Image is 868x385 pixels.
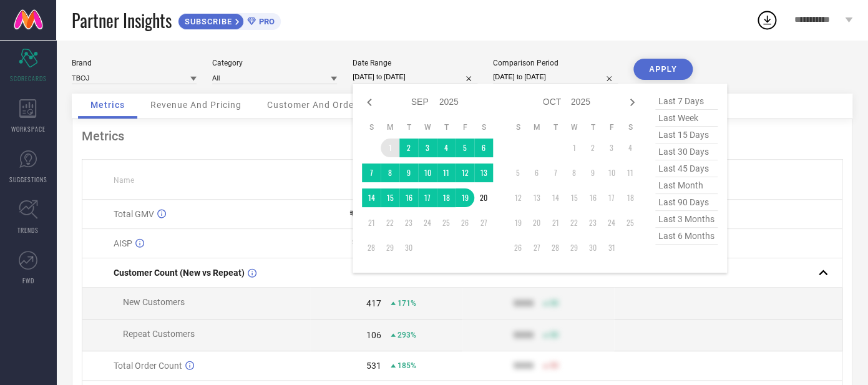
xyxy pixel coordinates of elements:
td: Fri Sep 05 2025 [456,139,474,157]
div: 9999 [514,361,534,371]
td: Wed Sep 24 2025 [418,213,437,232]
th: Friday [602,122,621,132]
td: Sat Sep 13 2025 [474,163,493,182]
th: Wednesday [418,122,437,132]
span: Total GMV [114,209,154,219]
span: 50 [550,299,558,308]
button: APPLY [633,59,693,80]
td: Wed Oct 08 2025 [565,163,583,182]
span: Revenue And Pricing [150,100,241,110]
span: 50 [550,361,558,370]
td: Wed Sep 17 2025 [418,188,437,207]
span: last 3 months [655,211,718,228]
div: Open download list [756,9,778,31]
span: 185% [397,361,416,370]
span: SCORECARDS [10,74,47,83]
td: Sat Oct 25 2025 [621,213,640,232]
div: Category [212,59,337,67]
span: Repeat Customers [123,329,195,339]
th: Monday [381,122,399,132]
td: Fri Sep 26 2025 [456,213,474,232]
td: Thu Oct 02 2025 [583,139,602,157]
span: last week [655,110,718,127]
div: 9999 [514,330,534,340]
th: Saturday [621,122,640,132]
td: Wed Oct 22 2025 [565,213,583,232]
td: Sat Sep 20 2025 [474,188,493,207]
th: Tuesday [399,122,418,132]
td: Tue Sep 02 2025 [399,139,418,157]
td: Tue Oct 28 2025 [546,238,565,257]
td: Wed Sep 10 2025 [418,163,437,182]
td: Thu Sep 25 2025 [437,213,456,232]
div: Previous month [362,95,377,110]
td: Mon Sep 22 2025 [381,213,399,232]
td: Wed Sep 03 2025 [418,139,437,157]
td: Sun Oct 26 2025 [509,238,527,257]
td: Tue Oct 14 2025 [546,188,565,207]
div: 531 [366,361,381,371]
span: Metrics [90,100,125,110]
td: Mon Oct 27 2025 [527,238,546,257]
td: Thu Oct 09 2025 [583,163,602,182]
td: Mon Sep 08 2025 [381,163,399,182]
td: Fri Oct 31 2025 [602,238,621,257]
input: Select date range [353,71,477,84]
span: AISP [114,238,132,248]
td: Sun Oct 19 2025 [509,213,527,232]
span: last 6 months [655,228,718,245]
div: Metrics [82,129,842,144]
span: Customer And Orders [267,100,363,110]
td: Tue Sep 16 2025 [399,188,418,207]
td: Mon Sep 15 2025 [381,188,399,207]
td: Wed Oct 29 2025 [565,238,583,257]
div: Date Range [353,59,477,67]
td: Sat Oct 04 2025 [621,139,640,157]
span: TRENDS [17,225,39,235]
td: Fri Oct 17 2025 [602,188,621,207]
span: Total Order Count [114,361,182,371]
th: Thursday [437,122,456,132]
td: Wed Oct 01 2025 [565,139,583,157]
th: Wednesday [565,122,583,132]
th: Saturday [474,122,493,132]
td: Tue Sep 30 2025 [399,238,418,257]
span: Name [114,176,134,185]
a: SUBSCRIBEPRO [178,10,281,30]
span: last 45 days [655,160,718,177]
td: Thu Sep 11 2025 [437,163,456,182]
td: Wed Oct 15 2025 [565,188,583,207]
th: Sunday [362,122,381,132]
th: Sunday [509,122,527,132]
span: last 90 days [655,194,718,211]
span: last 15 days [655,127,718,144]
div: 106 [366,330,381,340]
td: Mon Sep 01 2025 [381,139,399,157]
td: Tue Sep 23 2025 [399,213,418,232]
span: SUBSCRIBE [178,17,235,26]
td: Sat Sep 27 2025 [474,213,493,232]
td: Sun Oct 05 2025 [509,163,527,182]
td: Thu Sep 18 2025 [437,188,456,207]
span: New Customers [123,297,185,307]
td: Thu Oct 30 2025 [583,238,602,257]
span: FWD [22,276,34,285]
td: Sun Sep 07 2025 [362,163,381,182]
div: Next month [625,95,640,110]
th: Friday [456,122,474,132]
td: Mon Oct 20 2025 [527,213,546,232]
div: 417 [366,298,381,308]
div: Comparison Period [493,59,618,67]
td: Thu Oct 23 2025 [583,213,602,232]
span: last month [655,177,718,194]
td: Fri Oct 10 2025 [602,163,621,182]
td: Sat Oct 18 2025 [621,188,640,207]
span: last 30 days [655,144,718,160]
td: Mon Oct 13 2025 [527,188,546,207]
td: Thu Sep 04 2025 [437,139,456,157]
td: Mon Sep 29 2025 [381,238,399,257]
td: Sun Sep 14 2025 [362,188,381,207]
th: Thursday [583,122,602,132]
span: Partner Insights [72,7,172,33]
div: Brand [72,59,197,67]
